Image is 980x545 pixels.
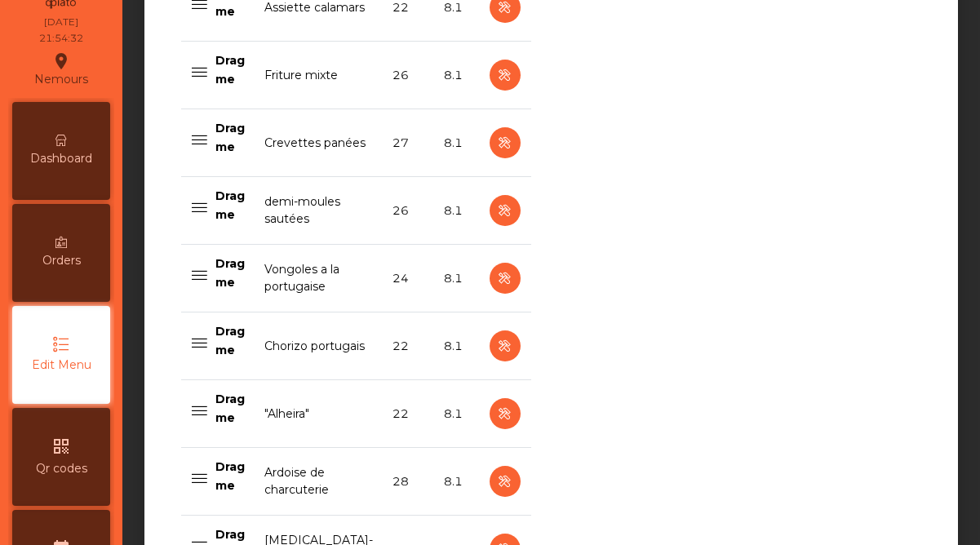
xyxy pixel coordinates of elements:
td: 22 [383,312,434,380]
td: demi-moules sautées [255,177,383,245]
td: 27 [383,109,434,177]
div: Nemours [34,49,88,90]
p: Drag me [215,51,245,88]
td: 8.1 [434,380,479,448]
span: Qr codes [36,460,87,477]
td: 28 [383,448,434,516]
td: 8.1 [434,245,479,312]
td: Chorizo portugais [255,312,383,380]
td: 26 [383,177,434,245]
td: 8.1 [434,448,479,516]
td: Crevettes panées [255,109,383,177]
td: Vongoles a la portugaise [255,245,383,312]
p: Drag me [215,119,245,156]
p: Drag me [215,187,245,224]
i: location_on [51,51,71,71]
span: Edit Menu [32,357,91,374]
td: Friture mixte [255,42,383,109]
td: 24 [383,245,434,312]
div: [DATE] [44,15,78,29]
p: Drag me [215,390,245,427]
td: 8.1 [434,42,479,109]
td: 8.1 [434,312,479,380]
span: Dashboard [30,150,92,167]
td: 8.1 [434,177,479,245]
td: 8.1 [434,109,479,177]
p: Drag me [215,458,245,494]
div: 21:54:32 [39,31,83,46]
i: qr_code [51,436,71,456]
td: Ardoise de charcuterie [255,448,383,516]
td: "Alheira" [255,380,383,448]
td: 26 [383,42,434,109]
span: Orders [42,252,81,269]
p: Drag me [215,255,245,291]
td: 22 [383,380,434,448]
p: Drag me [215,322,245,359]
